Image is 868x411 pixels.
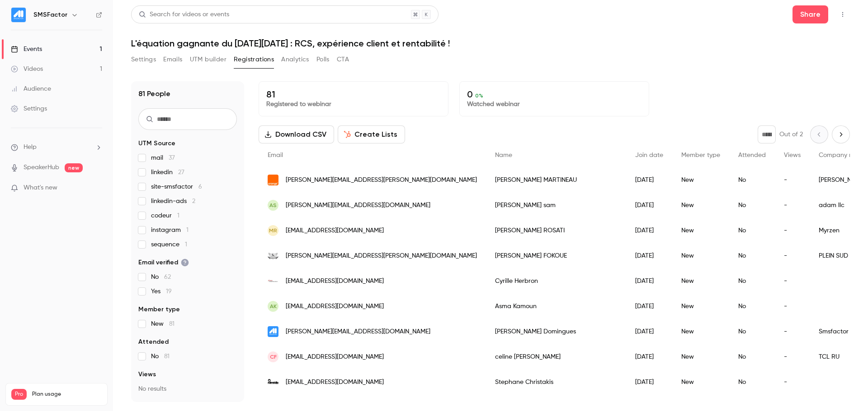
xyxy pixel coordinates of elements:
p: Out of 2 [779,130,803,139]
span: 1 [177,212,179,219]
span: Name [495,152,512,158]
span: Company name [819,152,866,158]
div: [DATE] [626,268,672,294]
span: [EMAIL_ADDRESS][DOMAIN_NAME] [286,378,384,387]
span: Email verified [138,258,189,267]
div: Cyrille Herbron [486,268,626,294]
span: [PERSON_NAME][EMAIL_ADDRESS][PERSON_NAME][DOMAIN_NAME] [286,175,477,185]
li: help-dropdown-opener [11,143,102,152]
span: [PERSON_NAME][EMAIL_ADDRESS][DOMAIN_NAME] [286,201,430,210]
button: CTA [337,52,349,67]
div: Stephane Christakis [486,369,626,395]
div: [DATE] [626,218,672,243]
div: No [729,218,775,243]
span: 1 [185,241,187,248]
div: [DATE] [626,344,672,369]
div: No [729,369,775,395]
div: - [775,218,810,243]
span: new [65,163,83,172]
div: New [672,369,729,395]
div: - [775,294,810,319]
div: - [775,268,810,294]
span: Member type [138,305,180,314]
span: 0 % [475,92,483,99]
div: [PERSON_NAME] ROSATI [486,218,626,243]
p: 0 [467,89,642,100]
h6: SMSFactor [33,10,67,19]
span: Attended [138,337,169,346]
span: 2 [192,198,195,204]
div: [DATE] [626,193,672,218]
span: [PERSON_NAME][EMAIL_ADDRESS][DOMAIN_NAME] [286,327,430,337]
button: Settings [131,52,156,67]
span: No [151,352,170,361]
div: [DATE] [626,243,672,268]
div: New [672,167,729,193]
span: instagram [151,226,189,235]
img: SMSFactor [11,8,26,22]
button: Polls [316,52,330,67]
span: 62 [164,274,171,280]
div: Audience [11,84,51,93]
span: Views [138,370,156,379]
span: Join date [635,152,663,158]
div: New [672,193,729,218]
img: synergytrans.fr [268,250,278,261]
div: [PERSON_NAME] MARTINEAU [486,167,626,193]
div: No [729,193,775,218]
span: mail [151,153,175,162]
div: - [775,193,810,218]
span: [EMAIL_ADDRESS][DOMAIN_NAME] [286,277,384,286]
span: AK [270,302,277,310]
div: [DATE] [626,167,672,193]
div: No [729,167,775,193]
div: New [672,268,729,294]
span: codeur [151,211,179,220]
div: Search for videos or events [139,10,229,19]
span: Email [268,152,283,158]
button: UTM builder [190,52,226,67]
button: Download CSV [259,125,334,143]
span: [PERSON_NAME][EMAIL_ADDRESS][PERSON_NAME][DOMAIN_NAME] [286,251,477,261]
span: 6 [198,184,202,190]
span: 81 [164,353,170,360]
p: 81 [266,89,441,100]
span: Help [24,143,37,152]
span: as [269,201,277,209]
div: Videos [11,65,43,74]
div: - [775,319,810,344]
span: Plan usage [32,391,102,398]
div: celine [PERSON_NAME] [486,344,626,369]
img: wanadoo.fr [268,175,278,185]
div: - [775,369,810,395]
span: New [151,319,175,328]
div: New [672,243,729,268]
span: [EMAIL_ADDRESS][DOMAIN_NAME] [286,352,384,362]
iframe: Noticeable Trigger [91,184,102,192]
span: site-smsfactor [151,182,202,191]
button: Share [793,5,828,23]
span: 19 [166,288,172,295]
div: [DATE] [626,369,672,395]
div: Asma Kamoun [486,294,626,319]
div: Settings [11,104,47,113]
div: [PERSON_NAME] FOKOUE [486,243,626,268]
span: No [151,272,171,282]
span: Member type [681,152,720,158]
span: Pro [11,389,27,400]
button: Analytics [281,52,309,67]
div: New [672,294,729,319]
div: No [729,344,775,369]
span: [EMAIL_ADDRESS][DOMAIN_NAME] [286,226,384,236]
span: UTM Source [138,139,175,148]
span: linkedin-ads [151,197,195,206]
img: roi-media.com [268,377,278,388]
p: Watched webinar [467,100,642,109]
span: Yes [151,287,172,296]
div: - [775,167,810,193]
div: Events [11,45,42,54]
span: Views [784,152,801,158]
span: 27 [178,169,184,175]
span: 37 [169,155,175,161]
span: 1 [186,227,189,233]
